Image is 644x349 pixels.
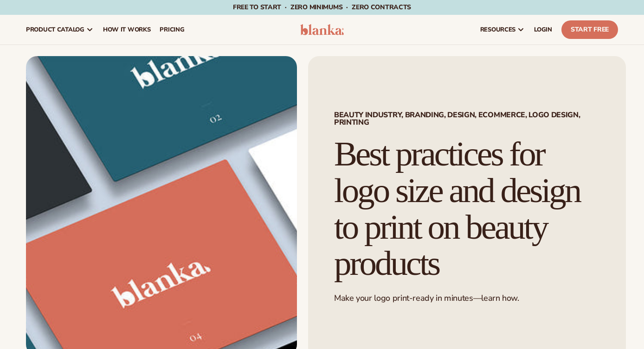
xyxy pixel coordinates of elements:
[534,26,552,33] span: LOGIN
[476,15,529,44] a: resources
[480,26,515,33] span: resources
[233,3,411,12] span: Free to start · ZERO minimums · ZERO contracts
[334,293,600,304] p: Make your logo print-ready in minutes—learn how.
[98,15,155,44] a: How It Works
[334,111,600,126] span: BEAUTY INDUSTRY, BRANDING, DESIGN, ECOMMERCE, LOGO DESIGN, PRINTING
[155,15,189,44] a: pricing
[334,136,600,282] h1: Best practices for logo size and design to print on beauty products
[21,15,98,44] a: product catalog
[300,24,344,35] img: logo
[103,26,151,33] span: How It Works
[529,15,557,44] a: LOGIN
[26,26,84,33] span: product catalog
[160,26,184,33] span: pricing
[561,20,618,39] a: Start Free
